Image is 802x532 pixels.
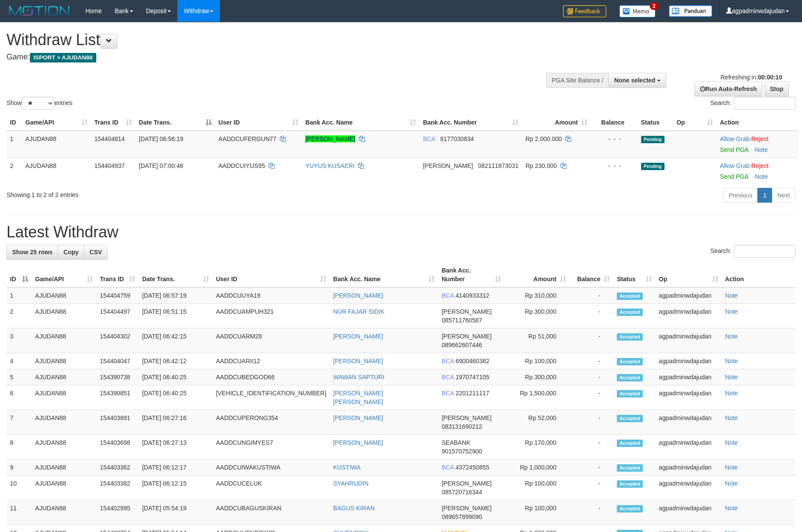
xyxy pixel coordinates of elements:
[139,328,213,353] td: [DATE] 06:42:15
[7,53,526,62] h4: Game:
[7,476,32,500] td: 10
[213,410,330,435] td: AADDCUPERONG354
[213,304,330,328] td: AADDCUAMPUH321
[673,115,717,131] th: Op: activate to sort column ascending
[442,513,482,520] span: Copy 089657899090 to clipboard
[442,390,454,397] span: BCA
[694,82,763,96] a: Run Auto-Refresh
[570,460,614,476] td: -
[725,480,738,487] a: Note
[442,358,454,365] span: BCA
[725,414,738,421] a: Note
[725,374,738,381] a: Note
[504,263,570,287] th: Amount: activate to sort column ascending
[7,460,32,476] td: 9
[12,249,52,256] span: Show 25 rows
[7,4,72,17] img: MOTION_logo.png
[139,135,183,142] span: [DATE] 06:56:19
[570,304,614,328] td: -
[655,500,722,525] td: agpadminwdajudan
[22,158,91,184] td: AJUDAN88
[333,308,384,315] a: NUR FAJAR SIDIK
[7,97,72,110] label: Show entries
[213,328,330,353] td: AADDCUARM28
[96,385,138,410] td: 154390851
[139,410,213,435] td: [DATE] 06:27:16
[419,115,522,131] th: Bank Acc. Number: activate to sort column ascending
[504,369,570,385] td: Rp 300,000
[751,135,769,142] a: Reject
[440,135,474,142] span: Copy 8177030834 to clipboard
[710,97,795,110] label: Search:
[755,146,768,153] a: Note
[442,439,470,446] span: SEABANK
[333,480,368,487] a: SYAHRUDIN
[594,135,634,143] div: - - -
[442,464,454,471] span: BCA
[725,292,738,299] a: Note
[96,353,138,369] td: 154404047
[504,304,570,328] td: Rp 300,000
[333,439,383,446] a: [PERSON_NAME]
[442,505,491,512] span: [PERSON_NAME]
[84,245,108,259] a: CSV
[96,410,138,435] td: 154403891
[22,115,91,131] th: Game/API: activate to sort column ascending
[755,173,768,180] a: Note
[757,188,772,203] a: 1
[139,353,213,369] td: [DATE] 06:42:12
[455,374,489,381] span: Copy 1970747105 to clipboard
[32,385,96,410] td: AJUDAN88
[423,162,473,169] span: [PERSON_NAME]
[96,435,138,460] td: 154403698
[563,5,606,17] img: Feedback.jpg
[617,374,643,381] span: Accepted
[32,460,96,476] td: AJUDAN88
[619,5,656,17] img: Button%20Memo.svg
[7,263,32,287] th: ID: activate to sort column descending
[213,500,330,525] td: AADDCUBAGUSKIRAN
[333,505,375,512] a: BAGUS KIRAN
[594,161,634,170] div: - - -
[570,328,614,353] td: -
[7,435,32,460] td: 8
[213,369,330,385] td: AADDCUBEDGOD66
[63,249,79,256] span: Copy
[504,476,570,500] td: Rp 100,000
[772,188,795,203] a: Next
[32,304,96,328] td: AJUDAN88
[723,188,758,203] a: Previous
[32,287,96,304] td: AJUDAN88
[655,435,722,460] td: agpadminwdajudan
[7,31,526,49] h1: Withdraw List
[333,414,383,421] a: [PERSON_NAME]
[333,358,383,365] a: [PERSON_NAME]
[734,97,795,110] input: Search:
[641,163,665,170] span: Pending
[333,374,384,381] a: WAWAN SAPTURI
[655,353,722,369] td: agpadminwdajudan
[213,287,330,304] td: AADDCUUYA19
[96,328,138,353] td: 154404302
[720,162,750,169] a: Allow Grab
[438,263,504,287] th: Bank Acc. Number: activate to sort column ascending
[725,390,738,397] a: Note
[442,342,482,348] span: Copy 089662607446 to clipboard
[720,146,748,153] a: Send PGA
[504,410,570,435] td: Rp 52,000
[213,263,330,287] th: User ID: activate to sort column ascending
[32,328,96,353] td: AJUDAN88
[95,135,125,142] span: 154404814
[305,135,355,142] a: [PERSON_NAME]
[139,162,183,169] span: [DATE] 07:00:48
[725,358,738,365] a: Note
[139,287,213,304] td: [DATE] 06:57:19
[7,158,22,184] td: 2
[442,448,482,455] span: Copy 901570752900 to clipboard
[725,464,738,471] a: Note
[655,328,722,353] td: agpadminwdajudan
[7,304,32,328] td: 2
[305,162,355,169] a: YUYUS KUSAERI
[7,385,32,410] td: 6
[139,435,213,460] td: [DATE] 06:27:13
